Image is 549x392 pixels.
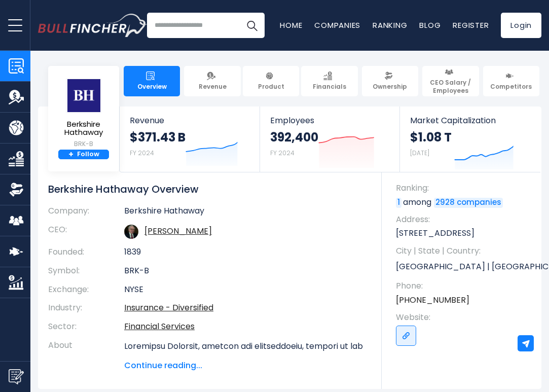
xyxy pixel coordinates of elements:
[427,79,474,94] span: CEO Salary / Employees
[396,326,416,346] a: Go to link
[130,129,186,145] strong: $371.43 B
[124,360,367,372] span: Continue reading...
[243,66,299,96] a: Product
[501,13,541,38] a: Login
[258,83,284,91] span: Product
[38,14,148,37] img: Bullfincher logo
[66,79,101,113] img: BRK-B logo
[270,149,295,157] small: FY 2024
[396,312,531,323] span: Website:
[396,198,401,208] a: 1
[38,14,147,37] a: Go to homepage
[120,106,260,172] a: Revenue $371.43 B FY 2024
[373,83,407,91] span: Ownership
[260,106,400,172] a: Employees 392,400 FY 2024
[373,20,407,30] a: Ranking
[410,149,429,157] small: [DATE]
[396,259,531,274] p: [GEOGRAPHIC_DATA] | [GEOGRAPHIC_DATA] | US
[280,20,302,30] a: Home
[410,129,452,145] strong: $1.08 T
[453,20,489,30] a: Register
[48,317,124,336] th: Sector:
[239,13,265,38] button: Search
[54,120,114,137] span: Berkshire Hathaway
[419,20,441,30] a: Blog
[490,83,532,91] span: Competitors
[434,198,503,208] a: 2928 companies
[48,262,124,280] th: Symbol:
[124,320,195,332] a: Financial Services
[396,214,531,225] span: Address:
[301,66,357,96] a: Financials
[48,336,124,372] th: About
[396,295,469,306] a: [PHONE_NUMBER]
[9,182,24,197] img: Ownership
[48,183,367,196] h1: Berkshire Hathaway Overview
[48,299,124,317] th: Industry:
[400,106,540,172] a: Market Capitalization $1.08 T [DATE]
[48,206,124,221] th: Company:
[124,262,367,280] td: BRK-B
[396,197,531,208] p: among
[396,245,531,257] span: City | State | Country:
[314,20,360,30] a: Companies
[184,66,240,96] a: Revenue
[124,66,180,96] a: Overview
[410,116,530,125] span: Market Capitalization
[483,66,539,96] a: Competitors
[68,150,74,159] strong: +
[130,149,154,157] small: FY 2024
[124,206,367,221] td: Berkshire Hathaway
[396,228,531,239] p: [STREET_ADDRESS]
[53,78,114,150] a: Berkshire Hathaway BRK-B
[396,183,531,194] span: Ranking:
[48,221,124,243] th: CEO:
[137,83,167,91] span: Overview
[58,150,109,160] a: +Follow
[124,243,367,262] td: 1839
[124,280,367,299] td: NYSE
[130,116,249,125] span: Revenue
[396,280,531,292] span: Phone:
[48,280,124,299] th: Exchange:
[313,83,346,91] span: Financials
[270,129,318,145] strong: 392,400
[199,83,227,91] span: Revenue
[422,66,479,96] a: CEO Salary / Employees
[124,302,213,313] a: Insurance - Diversified
[124,225,138,239] img: warren-buffett.jpg
[54,139,114,149] small: BRK-B
[362,66,418,96] a: Ownership
[48,243,124,262] th: Founded:
[270,116,390,125] span: Employees
[144,225,212,237] a: ceo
